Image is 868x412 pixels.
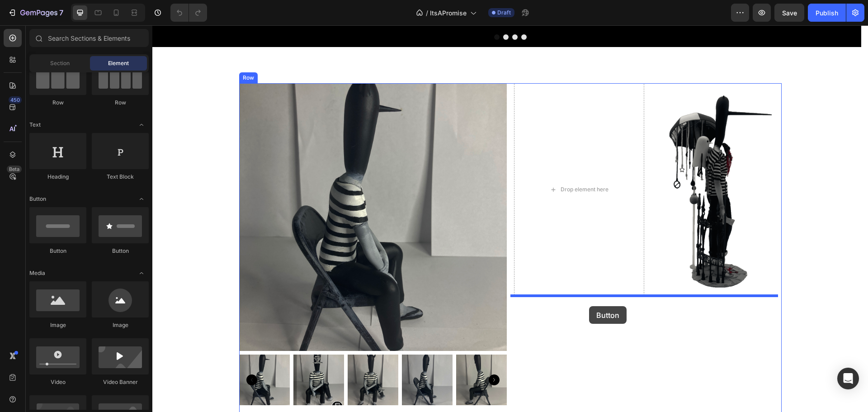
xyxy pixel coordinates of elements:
[9,96,22,104] div: 450
[29,247,86,255] div: Button
[29,269,45,277] span: Media
[152,25,868,412] iframe: Design area
[816,8,838,18] div: Publish
[782,9,797,17] span: Save
[837,368,859,389] div: Open Intercom Messenger
[92,173,149,181] div: Text Block
[134,192,149,206] span: Toggle open
[92,378,149,386] div: Video Banner
[774,4,804,22] button: Save
[29,195,46,203] span: Button
[29,121,41,129] span: Text
[29,321,86,329] div: Image
[92,321,149,329] div: Image
[426,8,428,18] span: /
[92,99,149,107] div: Row
[29,29,149,47] input: Search Sections & Elements
[170,4,207,22] div: Undo/Redo
[7,166,22,173] div: Beta
[29,99,86,107] div: Row
[4,4,67,22] button: 7
[59,7,63,18] p: 7
[29,378,86,386] div: Video
[108,59,129,67] span: Element
[808,4,846,22] button: Publish
[430,8,467,18] span: ItsAPromise
[50,59,70,67] span: Section
[92,247,149,255] div: Button
[134,266,149,280] span: Toggle open
[497,9,511,17] span: Draft
[134,118,149,132] span: Toggle open
[29,173,86,181] div: Heading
